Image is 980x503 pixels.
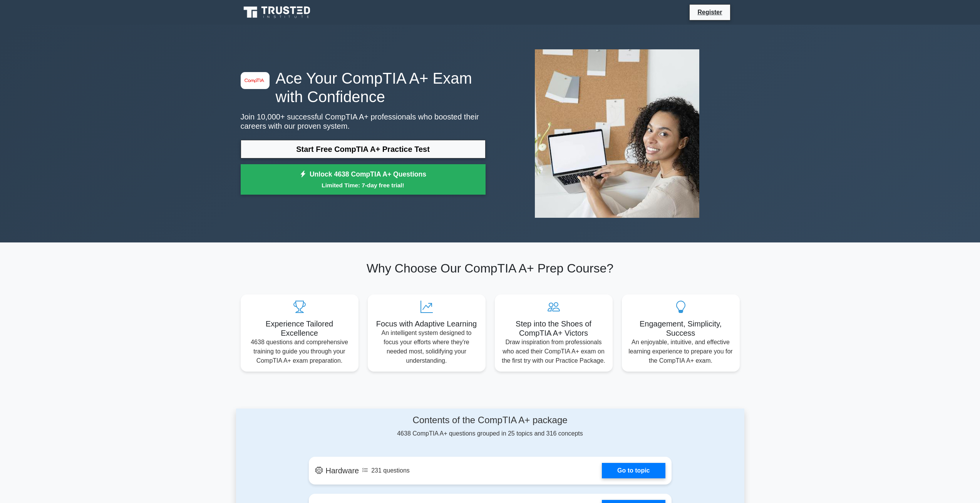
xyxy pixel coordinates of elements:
a: Unlock 4638 CompTIA A+ QuestionsLimited Time: 7-day free trial! [241,164,486,195]
div: 4638 CompTIA A+ questions grouped in 25 topics and 316 concepts [309,415,672,438]
small: Limited Time: 7-day free trial! [250,181,476,190]
p: An enjoyable, intuitive, and effective learning experience to prepare you for the CompTIA A+ exam. [628,338,734,365]
p: Join 10,000+ successful CompTIA A+ professionals who boosted their careers with our proven system. [241,112,486,131]
p: An intelligent system designed to focus your efforts where they're needed most, solidifying your ... [374,328,479,365]
h1: Ace Your CompTIA A+ Exam with Confidence [241,69,486,106]
a: Register [693,7,727,17]
a: Start Free CompTIA A+ Practice Test [241,140,486,158]
p: 4638 questions and comprehensive training to guide you through your CompTIA A+ exam preparation. [247,338,352,365]
h4: Contents of the CompTIA A+ package [309,415,672,426]
p: Draw inspiration from professionals who aced their CompTIA A+ exam on the first try with our Prac... [501,338,606,365]
h5: Engagement, Simplicity, Success [628,319,734,338]
h5: Focus with Adaptive Learning [374,319,479,328]
h2: Why Choose Our CompTIA A+ Prep Course? [241,261,740,276]
h5: Step into the Shoes of CompTIA A+ Victors [501,319,606,338]
h5: Experience Tailored Excellence [247,319,352,338]
a: Go to topic [602,463,665,478]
